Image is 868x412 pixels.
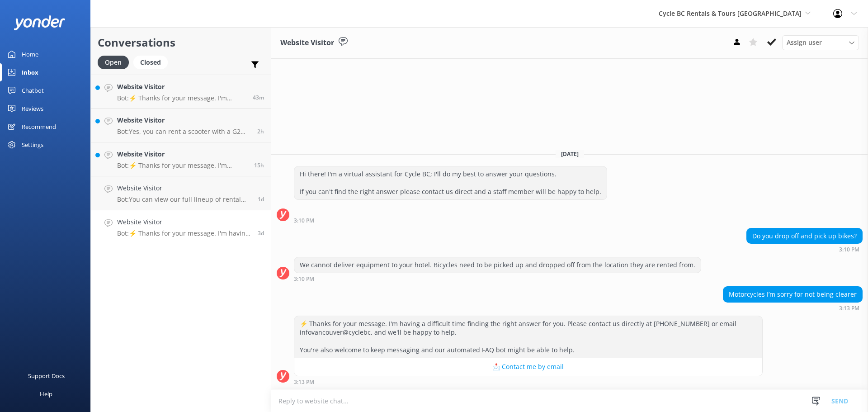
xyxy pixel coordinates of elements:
[294,276,314,282] strong: 3:10 PM
[91,142,271,176] a: Website VisitorBot:⚡ Thanks for your message. I'm having a difficult time finding the right answe...
[117,82,246,92] h4: Website Visitor
[133,56,168,69] div: Closed
[91,176,271,210] a: Website VisitorBot:You can view our full lineup of rental motorcycles and gear at [URL][DOMAIN_NA...
[787,38,822,47] span: Assign user
[117,229,251,237] p: Bot: ⚡ Thanks for your message. I'm having a difficult time finding the right answer for you. Ple...
[22,81,44,99] div: Chatbot
[280,37,334,49] h3: Website Visitor
[294,379,314,385] strong: 3:13 PM
[257,128,264,135] span: Sep 15 2025 07:02am (UTC -07:00) America/Tijuana
[91,210,271,244] a: Website VisitorBot:⚡ Thanks for your message. I'm having a difficult time finding the right answe...
[28,367,65,385] div: Support Docs
[117,183,251,193] h4: Website Visitor
[91,75,271,109] a: Website VisitorBot:⚡ Thanks for your message. I'm having a difficult time finding the right answe...
[22,118,56,136] div: Recommend
[659,9,802,18] span: Cycle BC Rentals & Tours [GEOGRAPHIC_DATA]
[294,217,607,223] div: Sep 11 2025 03:10pm (UTC -07:00) America/Tijuana
[91,109,271,142] a: Website VisitorBot:Yes, you can rent a scooter with a G2 (Ontario) driver's license as it permits...
[271,390,868,412] textarea: To enrich screen reader interactions, please activate Accessibility in Grammarly extension settings
[294,358,762,376] button: 📩 Contact me by email
[117,195,251,204] p: Bot: You can view our full lineup of rental motorcycles and gear at [URL][DOMAIN_NAME]. For ridin...
[117,94,246,102] p: Bot: ⚡ Thanks for your message. I'm having a difficult time finding the right answer for you. Ple...
[294,379,763,385] div: Sep 11 2025 03:13pm (UTC -07:00) America/Tijuana
[254,161,264,169] span: Sep 14 2025 05:47pm (UTC -07:00) America/Tijuana
[98,34,264,51] h2: Conversations
[839,247,859,252] strong: 3:10 PM
[294,166,607,199] div: Hi there! I'm a virtual assistant for Cycle BC; I'll do my best to answer your questions. If you ...
[22,99,43,118] div: Reviews
[294,275,701,282] div: Sep 11 2025 03:10pm (UTC -07:00) America/Tijuana
[22,63,38,81] div: Inbox
[98,57,133,67] a: Open
[98,56,129,69] div: Open
[782,35,859,50] div: Assign User
[117,115,250,125] h4: Website Visitor
[723,305,863,311] div: Sep 11 2025 03:13pm (UTC -07:00) America/Tijuana
[294,218,314,223] strong: 3:10 PM
[294,257,701,273] div: We cannot deliver equipment to your hotel. Bicycles need to be picked up and dropped off from the...
[117,128,250,136] p: Bot: Yes, you can rent a scooter with a G2 (Ontario) driver's license as it permits you to drive ...
[22,45,38,63] div: Home
[556,150,584,158] span: [DATE]
[747,228,862,244] div: Do you drop off and pick up bikes?
[294,316,762,358] div: ⚡ Thanks for your message. I'm having a difficult time finding the right answer for you. Please c...
[40,385,52,403] div: Help
[723,287,862,302] div: Motorcycles I’m sorry for not being clearer
[117,217,251,227] h4: Website Visitor
[839,306,859,311] strong: 3:13 PM
[14,15,66,30] img: yonder-white-logo.png
[133,57,172,67] a: Closed
[258,195,264,203] span: Sep 13 2025 02:13pm (UTC -07:00) America/Tijuana
[117,149,247,159] h4: Website Visitor
[22,136,43,154] div: Settings
[746,246,863,252] div: Sep 11 2025 03:10pm (UTC -07:00) America/Tijuana
[258,229,264,237] span: Sep 11 2025 03:13pm (UTC -07:00) America/Tijuana
[117,161,247,170] p: Bot: ⚡ Thanks for your message. I'm having a difficult time finding the right answer for you. Ple...
[253,94,264,101] span: Sep 15 2025 08:43am (UTC -07:00) America/Tijuana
